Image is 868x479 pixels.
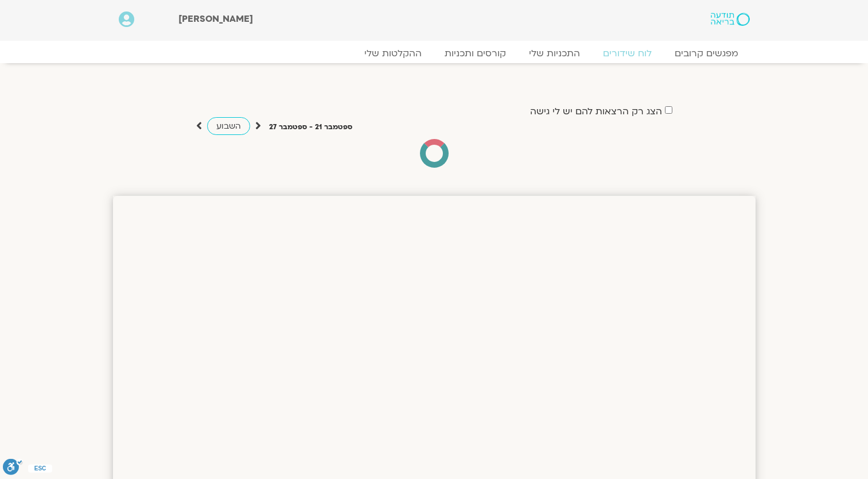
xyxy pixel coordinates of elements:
a: השבוע [207,117,250,135]
p: ספטמבר 21 - ספטמבר 27 [269,121,352,133]
nav: Menu [119,48,750,59]
a: קורסים ותכניות [433,48,517,59]
label: הצג רק הרצאות להם יש לי גישה [530,106,662,117]
span: השבוע [216,121,241,132]
a: לוח שידורים [591,48,663,59]
a: התכניות שלי [517,48,591,59]
a: ההקלטות שלי [353,48,433,59]
a: מפגשים קרובים [663,48,750,59]
span: [PERSON_NAME] [178,13,253,25]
